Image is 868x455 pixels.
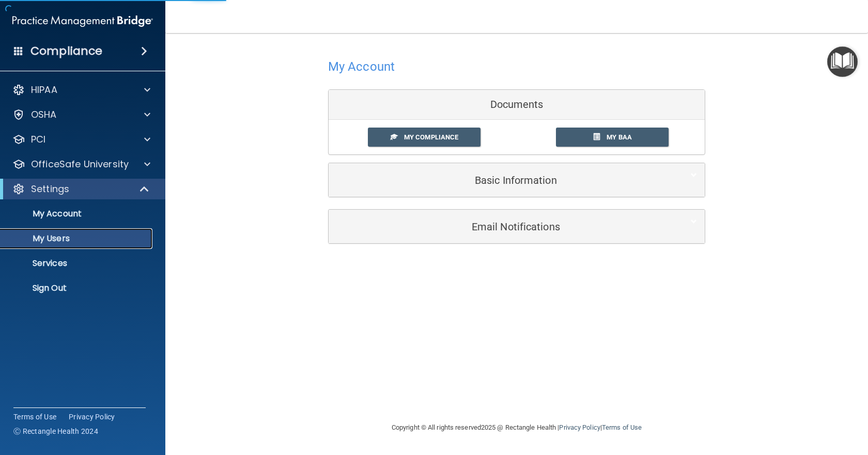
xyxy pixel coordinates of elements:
[12,158,150,170] a: OfficeSafe University
[12,183,150,195] a: Settings
[7,209,148,219] p: My Account
[69,412,115,422] a: Privacy Policy
[602,423,642,431] a: Terms of Use
[31,108,57,121] p: OSHA
[559,423,600,431] a: Privacy Policy
[336,175,665,186] h5: Basic Information
[31,133,45,146] p: PCI
[31,84,57,96] p: HIPAA
[12,84,150,96] a: HIPAA
[31,158,129,170] p: OfficeSafe University
[404,133,458,141] span: My Compliance
[30,44,102,58] h4: Compliance
[827,46,858,77] button: Open Resource Center
[7,233,148,244] p: My Users
[329,90,705,120] div: Documents
[607,133,632,141] span: My BAA
[336,168,697,192] a: Basic Information
[13,426,98,436] span: Ⓒ Rectangle Health 2024
[7,283,148,293] p: Sign Out
[31,183,69,195] p: Settings
[13,412,56,422] a: Terms of Use
[328,60,395,73] h4: My Account
[328,411,705,444] div: Copyright © All rights reserved 2025 @ Rectangle Health | |
[12,11,153,32] img: PMB logo
[336,215,697,238] a: Email Notifications
[7,258,148,269] p: Services
[336,221,665,232] h5: Email Notifications
[12,108,150,121] a: OSHA
[12,133,150,146] a: PCI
